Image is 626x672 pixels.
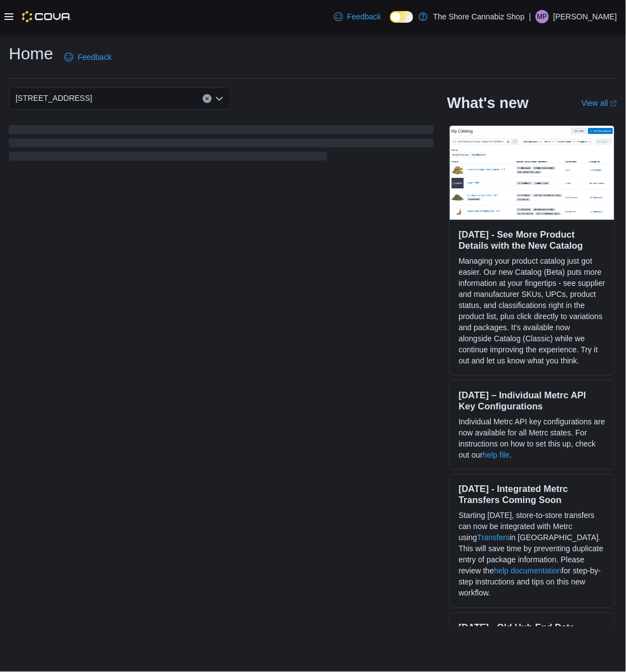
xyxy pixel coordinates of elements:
[16,91,92,105] span: [STREET_ADDRESS]
[459,229,606,251] h3: [DATE] - See More Product Details with the New Catalog
[610,100,617,107] svg: External link
[347,11,381,22] span: Feedback
[9,127,434,163] span: Loading
[447,94,528,112] h2: What's new
[537,10,547,23] span: MP
[433,10,525,23] p: The Shore Cannabiz Shop
[459,622,606,633] h3: [DATE] - Old Hub End Date
[459,416,606,460] p: Individual Metrc API key configurations are now available for all Metrc states. For instructions ...
[553,10,617,23] p: [PERSON_NAME]
[215,94,224,103] button: Open list of options
[390,11,413,23] input: Dark Mode
[22,11,71,22] img: Cova
[494,567,562,576] a: help documentation
[459,484,606,506] h3: [DATE] - Integrated Metrc Transfers Coming Soon
[9,43,53,65] h1: Home
[330,6,386,28] a: Feedback
[483,450,510,459] a: help file
[203,94,212,103] button: Clear input
[529,10,531,23] p: |
[78,52,111,63] span: Feedback
[459,255,606,366] p: Managing your product catalog just got easier. Our new Catalog (Beta) puts more information at yo...
[60,46,116,68] a: Feedback
[459,510,606,599] p: Starting [DATE], store-to-store transfers can now be integrated with Metrc using in [GEOGRAPHIC_D...
[459,389,606,412] h3: [DATE] – Individual Metrc API Key Configurations
[582,99,617,107] a: View allExternal link
[478,534,510,542] a: Transfers
[536,10,549,23] div: Matthew Pryor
